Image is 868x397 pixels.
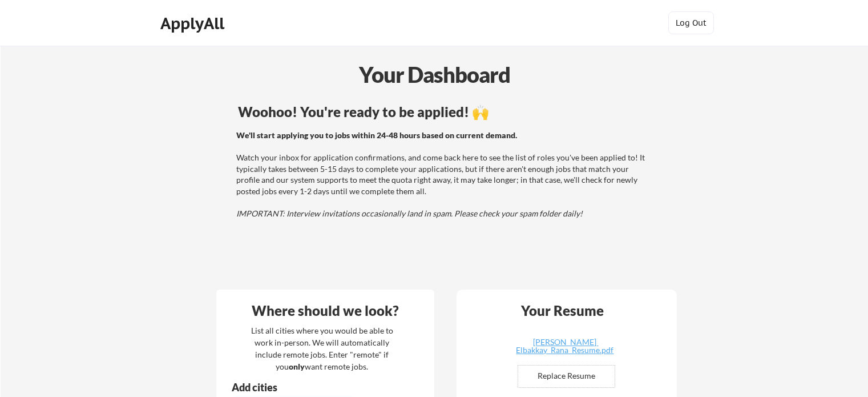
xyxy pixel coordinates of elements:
strong: only [289,362,305,371]
div: [PERSON_NAME] Elbakkay_Rana_Resume.pdf [497,338,633,354]
div: Watch your inbox for application confirmations, and come back here to see the list of roles you'v... [236,130,648,219]
strong: We'll start applying you to jobs within 24-48 hours based on current demand. [236,130,517,140]
div: Where should we look? [219,304,431,318]
a: [PERSON_NAME] Elbakkay_Rana_Resume.pdf [497,338,633,356]
div: List all cities where you would be able to work in-person. We will automatically include remote j... [244,324,401,372]
div: Woohoo! You're ready to be applied! 🙌 [238,105,649,119]
div: ApplyAll [160,14,228,33]
div: Your Dashboard [1,58,868,91]
div: Your Resume [506,304,619,318]
button: Log Out [668,11,714,34]
em: IMPORTANT: Interview invitations occasionally land in spam. Please check your spam folder daily! [236,208,583,218]
div: Add cities [232,382,405,392]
